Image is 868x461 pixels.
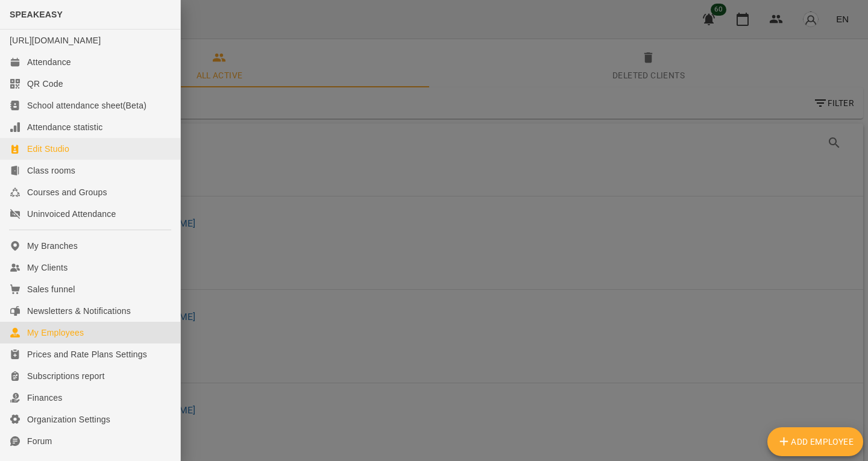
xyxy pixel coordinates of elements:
[27,262,68,274] div: My Clients
[27,121,102,133] div: Attendance statistic
[767,427,863,456] button: Add Employee
[27,240,78,252] div: My Branches
[27,392,62,404] div: Finances
[27,283,75,295] div: Sales funnel
[10,10,63,19] span: SPEAKEASY
[27,370,105,382] div: Subscriptions report
[27,413,110,425] div: Organization Settings
[27,165,75,177] div: Class rooms
[27,305,131,317] div: Newsletters & Notifications
[27,327,84,339] div: My Employees
[27,78,63,90] div: QR Code
[27,143,69,155] div: Edit Studio
[27,99,146,111] div: School attendance sheet(Beta)
[27,435,52,447] div: Forum
[27,208,116,220] div: Uninvoiced Attendance
[27,348,147,360] div: Prices and Rate Plans Settings
[27,186,107,198] div: Courses and Groups
[777,434,854,449] span: Add Employee
[27,56,71,68] div: Attendance
[10,36,101,45] a: [URL][DOMAIN_NAME]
